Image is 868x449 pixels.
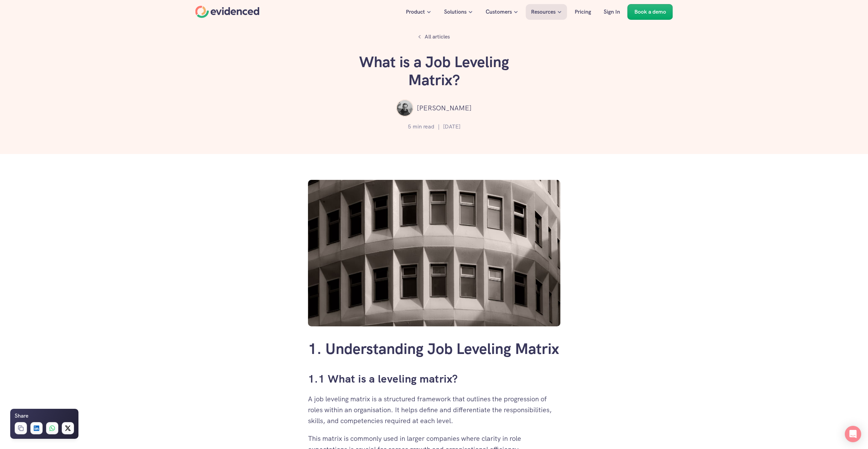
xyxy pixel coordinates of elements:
p: Product [406,7,425,16]
a: Sign In [599,4,625,20]
a: 1. Understanding Job Leveling Matrix [308,339,559,358]
p: 5 [408,122,411,131]
h6: Share [15,412,28,420]
a: All articles [414,31,454,43]
p: | [438,122,440,131]
p: Book a demo [634,7,666,16]
h1: What is a Job Leveling Matrix? [332,53,536,89]
a: Book a demo [628,4,673,20]
a: 1.1 What is a leveling matrix? [308,372,458,386]
a: Home [195,6,260,18]
div: Open Intercom Messenger [845,426,861,442]
img: "" [396,99,413,117]
p: A job leveling matrix is a structured framework that outlines the progression of roles within an ... [308,393,560,426]
p: [PERSON_NAME] [417,103,472,113]
p: Pricing [575,7,591,16]
p: Resources [531,7,556,16]
p: Customers [486,7,512,16]
img: What is a job leveling matrix? [308,180,560,326]
p: All articles [425,32,450,41]
a: Pricing [570,4,596,20]
p: [DATE] [443,122,460,131]
p: Solutions [444,7,467,16]
p: Sign In [604,7,620,16]
p: min read [413,122,435,131]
